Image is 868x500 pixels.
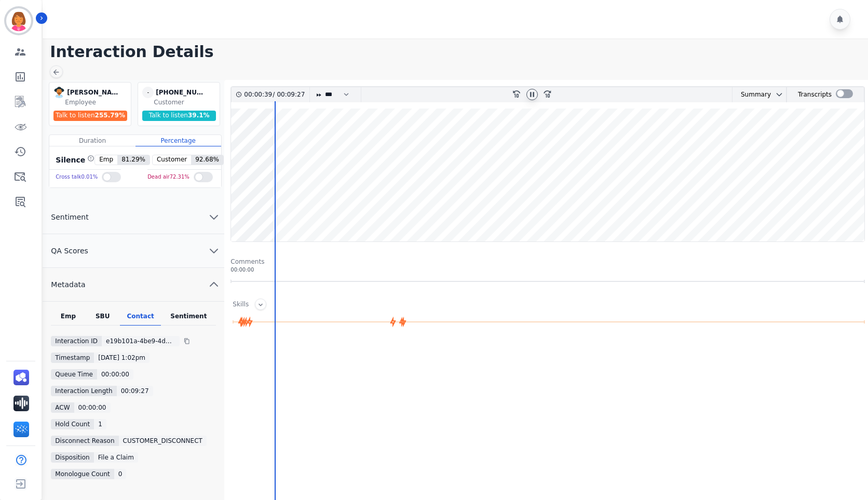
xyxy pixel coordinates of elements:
[43,246,97,256] span: QA Scores
[94,353,150,363] div: [DATE] 1:02pm
[156,87,208,98] div: [PHONE_NUMBER]
[208,245,220,257] svg: chevron down
[114,469,127,479] div: 0
[120,312,161,326] div: Contact
[53,111,127,121] div: Talk to listen
[208,278,220,291] svg: chevron up
[97,369,133,380] div: 00:00:00
[142,87,154,98] span: -
[50,43,868,61] h1: Interaction Details
[49,135,135,146] div: Duration
[208,211,220,223] svg: chevron down
[51,452,93,463] div: Disposition
[95,112,125,119] span: 255.79 %
[244,87,273,102] div: 00:00:39
[51,386,116,396] div: Interaction Length
[53,155,94,165] div: Silence
[94,419,106,429] div: 1
[43,212,97,222] span: Sentiment
[154,98,218,106] div: Customer
[51,312,85,326] div: Emp
[191,155,223,165] span: 92.68 %
[161,312,216,326] div: Sentiment
[135,135,221,146] div: Percentage
[51,369,97,380] div: Queue Time
[142,111,216,121] div: Talk to listen
[94,452,138,463] div: File a Claim
[771,90,783,99] button: chevron down
[244,87,307,102] div: /
[43,268,224,302] button: Metadata chevron up
[153,155,191,165] span: Customer
[51,436,118,446] div: Disconnect Reason
[43,234,224,268] button: QA Scores chevron down
[117,155,150,165] span: 81.29 %
[51,402,74,413] div: ACW
[43,200,224,234] button: Sentiment chevron down
[56,170,98,185] div: Cross talk 0.01 %
[188,112,210,119] span: 39.1 %
[230,266,865,274] div: 00:00:00
[733,87,771,102] div: Summary
[51,419,94,429] div: Hold Count
[230,258,865,266] div: Comments
[275,87,303,102] div: 00:09:27
[74,402,111,413] div: 00:00:00
[798,87,832,102] div: Transcripts
[95,155,117,165] span: Emp
[233,300,249,310] div: Skills
[86,312,120,326] div: SBU
[51,353,94,363] div: Timestamp
[65,98,129,106] div: Employee
[119,436,207,446] div: CUSTOMER_DISCONNECT
[43,279,93,290] span: Metadata
[775,90,783,99] svg: chevron down
[117,386,153,396] div: 00:09:27
[51,336,102,346] div: Interaction ID
[102,336,180,346] div: e19b101a-4be9-4d17-87af-09e79a5cdc4a
[147,170,189,185] div: Dead air 72.31 %
[6,8,31,33] img: Bordered avatar
[67,87,119,98] div: [PERSON_NAME]
[51,469,114,479] div: Monologue Count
